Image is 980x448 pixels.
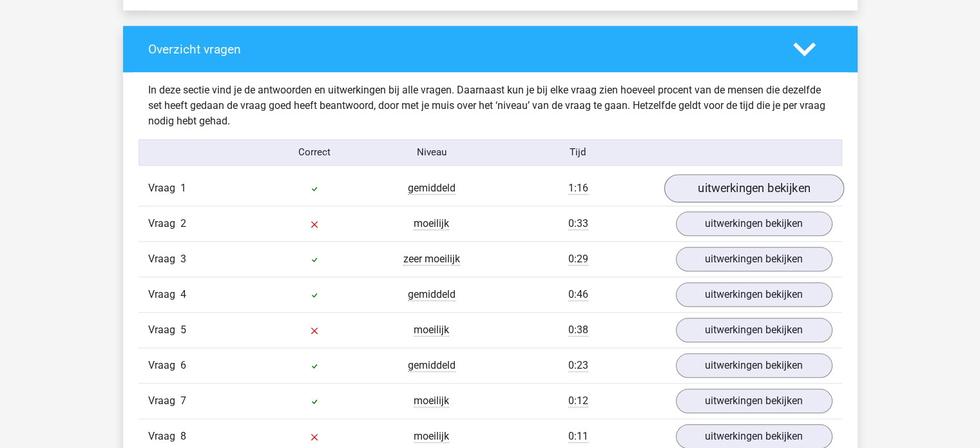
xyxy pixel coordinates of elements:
[180,253,186,265] span: 3
[664,174,843,202] a: uitwerkingen bekijken
[148,358,180,373] span: Vraag
[180,324,186,336] span: 5
[414,430,449,443] span: moeilijk
[568,430,588,443] span: 0:11
[180,182,186,194] span: 1
[408,359,456,372] span: gemiddeld
[568,253,588,266] span: 0:29
[568,359,588,372] span: 0:23
[408,288,456,301] span: gemiddeld
[180,288,186,300] span: 4
[676,318,832,342] a: uitwerkingen bekijken
[403,253,460,266] span: zeer moeilijk
[568,288,588,301] span: 0:46
[676,247,832,271] a: uitwerkingen bekijken
[148,216,180,231] span: Vraag
[676,211,832,236] a: uitwerkingen bekijken
[148,42,774,57] h4: Overzicht vragen
[490,145,666,160] div: Tijd
[256,145,373,160] div: Correct
[148,429,180,444] span: Vraag
[414,394,449,407] span: moeilijk
[414,217,449,230] span: moeilijk
[148,322,180,338] span: Vraag
[676,389,832,413] a: uitwerkingen bekijken
[139,83,842,129] div: In deze sectie vind je de antwoorden en uitwerkingen bij alle vragen. Daarnaast kun je bij elke v...
[568,182,588,195] span: 1:16
[180,430,186,442] span: 8
[148,393,180,409] span: Vraag
[180,217,186,229] span: 2
[148,287,180,302] span: Vraag
[676,282,832,307] a: uitwerkingen bekijken
[568,394,588,407] span: 0:12
[676,353,832,378] a: uitwerkingen bekijken
[568,217,588,230] span: 0:33
[373,145,490,160] div: Niveau
[148,251,180,267] span: Vraag
[414,324,449,336] span: moeilijk
[408,182,456,195] span: gemiddeld
[148,180,180,196] span: Vraag
[180,394,186,407] span: 7
[568,324,588,336] span: 0:38
[180,359,186,371] span: 6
